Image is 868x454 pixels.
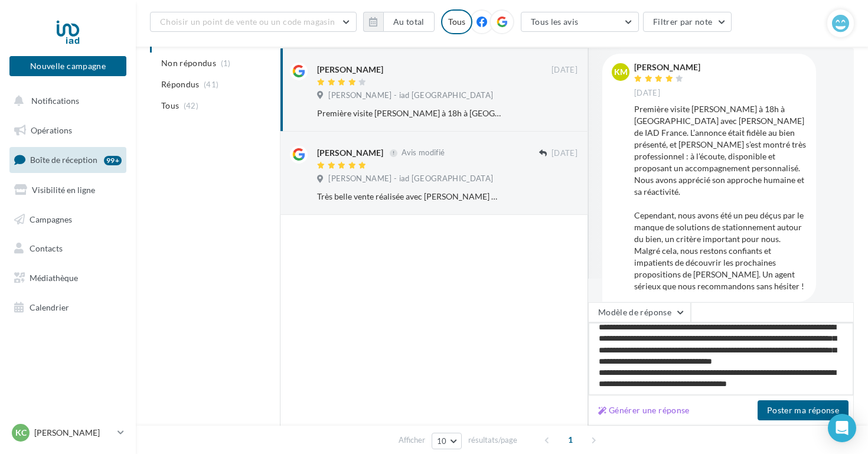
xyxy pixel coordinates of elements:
button: Modèle de réponse [588,302,691,322]
span: Contacts [30,243,63,253]
span: Opérations [31,125,72,135]
span: [PERSON_NAME] - iad [GEOGRAPHIC_DATA] [328,174,493,184]
a: Contacts [7,236,129,261]
a: KC [PERSON_NAME] [9,422,126,444]
a: Calendrier [7,295,129,320]
span: Non répondus [161,57,216,69]
button: Choisir un point de vente ou un code magasin [150,12,357,32]
span: Boîte de réception [30,155,97,165]
button: Poster ma réponse [758,400,849,420]
a: Boîte de réception99+ [7,147,129,172]
span: Médiathèque [30,273,78,283]
a: Médiathèque [7,266,129,290]
span: km [614,66,628,78]
button: Nouvelle campagne [9,56,126,76]
span: Choisir un point de vente ou un code magasin [160,17,335,27]
span: résultats/page [468,435,517,446]
button: Tous les avis [521,12,639,32]
button: 10 [432,433,462,449]
div: Première visite [PERSON_NAME] à 18h à [GEOGRAPHIC_DATA] avec [PERSON_NAME] de IAD France. L’annon... [634,103,807,292]
div: [PERSON_NAME] [317,64,383,76]
div: Première visite [PERSON_NAME] à 18h à [GEOGRAPHIC_DATA] avec [PERSON_NAME] de IAD France. L’annon... [317,107,501,119]
span: 1 [561,430,580,449]
div: [PERSON_NAME] [634,63,700,71]
span: [DATE] [634,88,660,99]
span: Tous les avis [531,17,579,27]
span: (42) [184,101,198,110]
div: Tous [441,9,472,34]
span: Afficher [399,435,425,446]
p: [PERSON_NAME] [34,427,113,439]
button: Notifications [7,89,124,113]
span: [PERSON_NAME] - iad [GEOGRAPHIC_DATA] [328,90,493,101]
span: Répondus [161,79,200,90]
div: [PERSON_NAME] [317,147,383,159]
span: Calendrier [30,302,69,312]
a: Visibilité en ligne [7,178,129,202]
span: [DATE] [552,148,577,159]
button: Au total [383,12,435,32]
button: Filtrer par note [643,12,732,32]
button: Au total [363,12,435,32]
span: (41) [204,80,218,89]
a: Opérations [7,118,129,143]
div: Très belle vente réalisée avec [PERSON_NAME] à l écoute et disponible Je recommande [317,191,501,202]
button: Générer une réponse [593,403,694,417]
span: [DATE] [552,65,577,76]
span: KC [15,427,27,439]
span: Tous [161,100,179,112]
span: 10 [437,436,447,446]
div: 99+ [104,156,122,165]
span: Avis modifié [402,148,445,158]
div: Open Intercom Messenger [828,414,856,442]
span: Notifications [31,96,79,106]
span: Visibilité en ligne [32,185,95,195]
span: (1) [221,58,231,68]
a: Campagnes [7,207,129,232]
span: Campagnes [30,214,72,224]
